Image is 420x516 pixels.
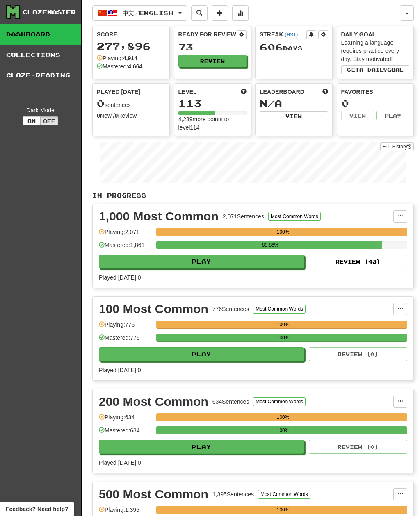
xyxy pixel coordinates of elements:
div: sentences [97,98,165,109]
span: This week in points, UTC [322,88,328,96]
div: New / Review [97,111,165,120]
span: 606 [260,41,283,52]
button: Review (0) [309,440,407,454]
button: Add sentence to collection [212,5,228,21]
div: Streak [260,30,306,39]
a: (HST) [285,32,298,38]
button: Most Common Words [258,490,310,499]
span: 0 [97,98,105,109]
a: Full History [380,142,414,151]
div: Mastered: 776 [99,334,152,347]
button: Play [99,255,304,268]
span: Leaderboard [260,88,304,96]
div: 4,239 more points to level 114 [178,115,247,132]
p: In Progress [92,191,414,200]
div: 1,395 Sentences [212,490,254,498]
div: 100 Most Common [99,303,208,315]
span: Played [DATE]: 0 [99,274,141,281]
div: 1,000 Most Common [99,210,219,223]
div: 100% [159,506,407,514]
div: 89.86% [159,241,382,249]
span: Level [178,88,197,96]
div: 100% [159,334,407,342]
button: Play [376,111,409,120]
span: N/A [260,98,282,109]
div: 100% [159,426,407,434]
div: 113 [178,98,247,109]
button: Review [178,55,247,67]
div: 776 Sentences [212,305,249,313]
button: Most Common Words [268,212,321,221]
div: Playing: 634 [99,413,152,427]
div: Playing: 776 [99,321,152,334]
button: Most Common Words [253,397,306,406]
div: 0 [341,98,410,109]
button: Most Common Words [253,305,306,314]
strong: 4,664 [128,63,142,70]
div: 634 Sentences [212,398,249,406]
button: Play [99,440,304,454]
button: Review (43) [309,255,407,268]
div: Clozemaster [23,8,76,16]
button: Play [99,347,304,361]
span: Score more points to level up [241,88,247,96]
div: 100% [159,321,407,329]
span: Played [DATE]: 0 [99,459,141,466]
div: Score [97,30,165,39]
div: Day s [260,42,328,52]
div: 277,896 [97,41,165,51]
div: 100% [159,413,407,421]
span: Played [DATE]: 0 [99,367,141,373]
span: a daily [359,67,387,73]
button: More stats [232,5,249,21]
button: Search sentences [191,5,208,21]
div: 200 Most Common [99,396,208,408]
span: Open feedback widget [6,505,68,513]
div: Favorites [341,88,410,96]
div: Mastered: [97,62,142,70]
button: View [260,111,328,120]
strong: 4,914 [123,55,137,61]
button: Off [40,116,58,125]
strong: 0 [115,112,118,119]
button: On [23,116,41,125]
div: 73 [178,42,247,52]
div: Learning a language requires practice every day. Stay motivated! [341,39,410,63]
span: Played [DATE] [97,88,140,96]
div: 500 Most Common [99,488,208,500]
button: Seta dailygoal [341,65,410,74]
div: Mastered: 634 [99,426,152,440]
div: Mastered: 1,861 [99,241,152,255]
div: Daily Goal [341,30,410,39]
button: View [341,111,374,120]
button: Review (0) [309,347,407,361]
span: 中文 / English [123,9,173,16]
div: Ready for Review [178,30,237,39]
div: Playing: [97,54,137,62]
div: 2,071 Sentences [223,212,264,220]
div: Dark Mode [6,106,75,114]
button: 中文/English [92,5,187,21]
strong: 0 [97,112,100,119]
div: 100% [159,228,407,236]
div: Playing: 2,071 [99,228,152,241]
